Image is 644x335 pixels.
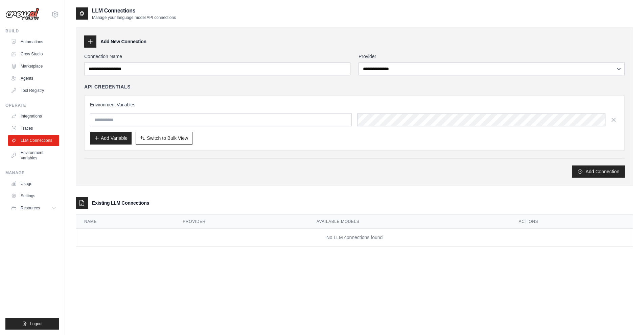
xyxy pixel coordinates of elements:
[308,215,511,229] th: Available Models
[21,205,40,211] span: Resources
[30,321,43,327] span: Logout
[8,49,59,59] a: Crew Studio
[8,111,59,122] a: Integrations
[175,215,308,229] th: Provider
[90,132,132,145] button: Add Variable
[8,36,59,47] a: Automations
[76,215,175,229] th: Name
[100,38,146,45] h3: Add New Connection
[8,135,59,146] a: LLM Connections
[359,53,625,60] label: Provider
[5,28,59,34] div: Build
[511,215,633,229] th: Actions
[8,190,59,201] a: Settings
[90,101,619,108] h3: Environment Variables
[136,132,192,145] button: Switch to Bulk View
[8,73,59,84] a: Agents
[76,229,633,247] td: No LLM connections found
[8,147,59,163] a: Environment Variables
[92,200,149,206] h3: Existing LLM Connections
[5,170,59,176] div: Manage
[572,165,625,178] button: Add Connection
[8,85,59,96] a: Tool Registry
[92,15,176,20] p: Manage your language model API connections
[8,203,59,213] button: Resources
[84,83,131,90] h4: API Credentials
[147,135,188,141] span: Switch to Bulk View
[8,178,59,189] a: Usage
[5,8,39,21] img: Logo
[5,318,59,330] button: Logout
[8,123,59,134] a: Traces
[84,53,350,60] label: Connection Name
[92,7,176,15] h2: LLM Connections
[8,61,59,72] a: Marketplace
[5,103,59,108] div: Operate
